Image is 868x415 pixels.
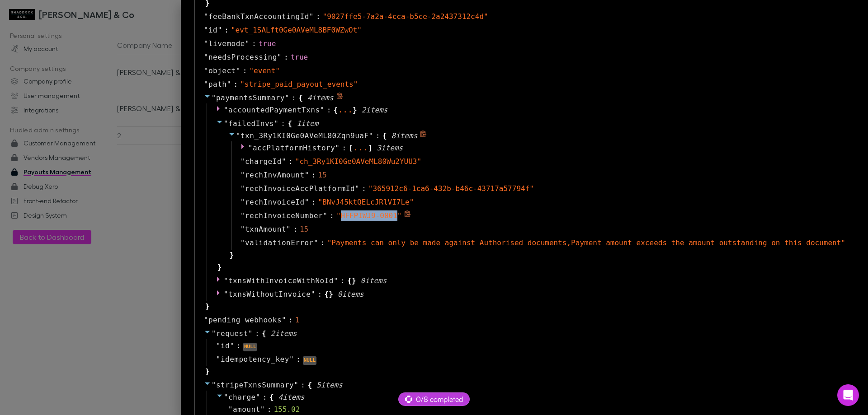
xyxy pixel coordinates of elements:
span: stripeTxnsSummary [216,381,294,389]
span: " [216,355,221,364]
span: " [230,341,234,350]
span: " [256,393,260,401]
span: " [224,106,228,114]
span: " [285,93,289,102]
span: " 365912c6-1ca6-432b-b46c-43717a57794f " [368,184,534,193]
div: ... [353,145,368,150]
span: } [329,289,333,300]
span: { [288,118,292,129]
span: " [286,225,291,233]
span: request [216,329,248,338]
span: " [241,198,245,206]
span: " [204,53,208,61]
span: " [305,198,309,206]
span: " [248,329,253,338]
span: " [320,106,325,114]
span: txnAmount [245,224,286,235]
span: chargeId [245,156,282,167]
span: needsProcessing [208,52,277,63]
span: validationError [245,238,314,248]
span: { [325,289,329,300]
span: " [212,329,216,338]
span: : [263,392,267,403]
span: " [282,316,286,324]
span: { [269,392,274,403]
span: " HFFPIWJ9-0001 " [336,211,402,220]
span: } [353,105,357,116]
span: 3 item s [377,144,403,152]
span: : [267,404,272,415]
span: " [236,131,241,140]
span: " [212,381,216,389]
span: : [376,131,380,141]
span: " [245,39,250,48]
span: : [281,118,285,129]
span: 0 item s [361,276,387,285]
span: : [255,328,259,339]
span: : [311,197,316,208]
span: : [340,275,345,286]
span: " [204,316,208,324]
span: " Payments can only be made against Authorised documents,Payment amount exceeds the amount outsta... [327,238,845,247]
span: " [274,119,278,128]
span: [ [349,143,354,154]
span: { [334,105,338,116]
span: : [284,52,288,63]
span: " [226,80,231,89]
span: 4 item s [278,393,305,401]
span: " [216,341,221,350]
span: " [241,238,245,247]
span: " [241,211,245,220]
div: true [291,52,308,63]
div: NULL [243,343,257,351]
div: 1 [295,315,300,326]
span: : [330,210,334,221]
span: " [204,80,208,89]
span: " [309,12,314,21]
span: pending_webhooks [208,315,282,326]
span: : [243,65,247,76]
span: txnsWithoutInvoice [228,290,311,298]
span: " [369,131,373,140]
span: " [204,12,208,21]
span: " [277,53,282,61]
span: livemode [208,38,245,49]
span: : [311,170,316,181]
span: id [208,25,217,36]
span: : [316,11,321,22]
span: : [301,380,305,391]
span: " [204,39,208,48]
span: object [208,65,236,76]
span: : [296,354,301,365]
span: ] [368,143,373,154]
span: feeBankTxnAccountingId [208,11,309,22]
span: " event " [249,66,279,75]
span: " [294,381,298,389]
span: 0 item s [338,290,364,298]
span: 5 item s [316,381,343,389]
span: " [311,290,315,298]
span: 2 item s [271,329,297,338]
span: : [293,224,297,235]
span: } [204,366,210,377]
span: : [321,238,325,248]
span: " [314,238,318,247]
span: 2 item s [362,106,388,114]
span: rechInvAmount [245,170,305,181]
span: " [204,66,208,75]
span: Copy to clipboard [420,131,428,141]
span: : [342,143,346,154]
span: " [335,144,340,152]
span: { [347,275,352,286]
span: paymentsSummary [216,93,285,102]
span: charge [228,393,256,401]
span: " [323,211,327,220]
div: 15 [300,224,308,235]
span: { [382,131,387,141]
span: { [307,380,312,391]
span: rechInvoiceId [245,197,305,208]
span: " [241,157,245,166]
span: " [260,405,265,414]
span: txnsWithInvoiceWithNoId [228,276,334,285]
span: " 9027ffe5-7a2a-4cca-b5ce-2a2437312c4d " [323,12,488,21]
